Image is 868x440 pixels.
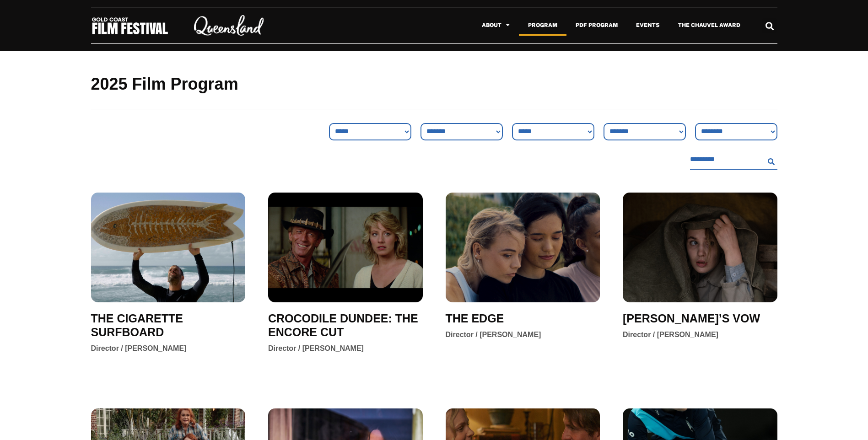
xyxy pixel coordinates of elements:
nav: Menu [285,15,749,36]
a: The Chauvel Award [669,15,749,36]
select: Language [695,123,777,140]
a: THE CIGARETTE SURFBOARD [91,311,246,339]
div: Director / [PERSON_NAME] [446,330,541,340]
div: Director / [PERSON_NAME] [268,343,364,354]
div: Director / [PERSON_NAME] [91,343,187,354]
a: THE EDGE [446,311,504,325]
h2: 2025 Film Program [91,74,777,95]
select: Country Filter [604,123,686,140]
div: Search [762,18,777,33]
a: [PERSON_NAME]’S VOW [623,311,760,325]
a: Program [519,15,566,36]
a: About [473,15,519,36]
div: Director / [PERSON_NAME] [623,330,718,340]
a: Events [627,15,669,36]
a: PDF Program [566,15,627,36]
a: CROCODILE DUNDEE: THE ENCORE CUT [268,311,423,339]
select: Genre Filter [329,123,411,140]
select: Sort filter [421,123,503,140]
input: Search Filter [690,150,764,170]
select: Venue Filter [512,123,594,140]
